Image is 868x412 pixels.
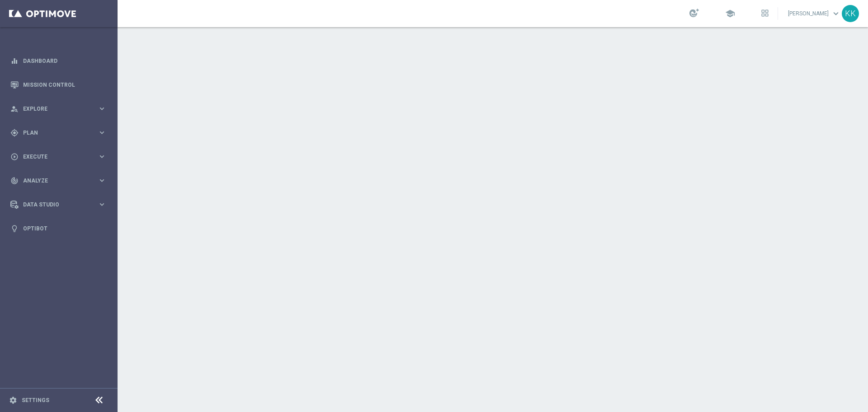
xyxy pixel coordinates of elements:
div: Dashboard [10,49,106,73]
i: keyboard_arrow_right [98,176,106,185]
i: keyboard_arrow_right [98,152,106,161]
div: Explore [10,105,98,113]
span: Analyze [23,178,98,183]
span: school [725,9,735,19]
button: track_changes Analyze keyboard_arrow_right [10,177,107,184]
a: Dashboard [23,49,106,73]
div: Analyze [10,177,98,185]
span: Data Studio [23,202,98,207]
i: person_search [10,105,19,113]
button: Mission Control [10,81,107,89]
i: track_changes [10,177,19,185]
button: equalizer Dashboard [10,57,107,65]
i: keyboard_arrow_right [98,128,106,137]
span: Execute [23,154,98,159]
i: lightbulb [10,225,19,233]
button: person_search Explore keyboard_arrow_right [10,105,107,112]
i: gps_fixed [10,129,19,137]
a: Mission Control [23,73,106,97]
div: Optibot [10,216,106,240]
div: Data Studio [10,201,98,209]
i: keyboard_arrow_right [98,200,106,209]
div: Plan [10,129,98,137]
button: gps_fixed Plan keyboard_arrow_right [10,129,107,136]
a: [PERSON_NAME]keyboard_arrow_down [787,7,842,20]
div: Mission Control [10,73,106,97]
a: Optibot [23,216,106,240]
button: play_circle_outline Execute keyboard_arrow_right [10,153,107,160]
i: equalizer [10,57,19,65]
span: Explore [23,106,98,112]
div: KK [842,5,859,22]
i: play_circle_outline [10,153,19,161]
button: lightbulb Optibot [10,225,107,232]
i: keyboard_arrow_right [98,104,106,113]
a: Settings [22,398,49,403]
i: settings [9,396,17,404]
div: Execute [10,153,98,161]
button: Data Studio keyboard_arrow_right [10,201,107,208]
span: keyboard_arrow_down [831,9,841,19]
span: Plan [23,130,98,136]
